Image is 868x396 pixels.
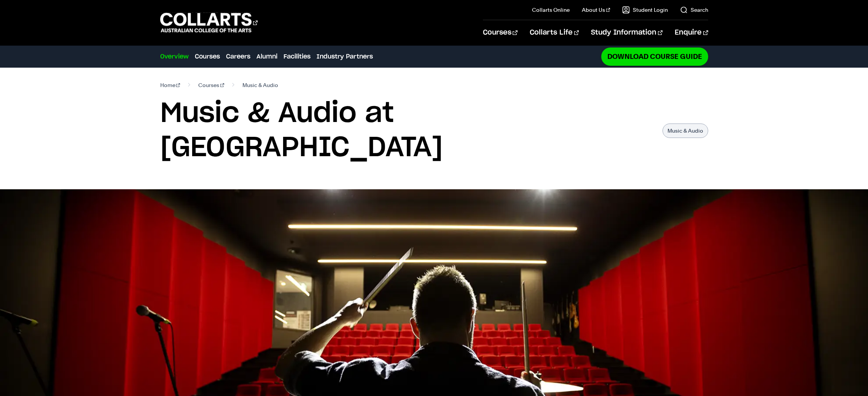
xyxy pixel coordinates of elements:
[532,6,570,14] a: Collarts Online
[317,52,373,61] a: Industry Partners
[195,52,220,61] a: Courses
[680,6,708,14] a: Search
[283,52,311,61] a: Facilities
[242,80,278,90] span: Music & Audio
[601,48,708,65] a: Download Course Guide
[160,97,655,165] h1: Music & Audio at [GEOGRAPHIC_DATA]
[226,52,250,61] a: Careers
[198,80,224,90] a: Courses
[582,6,610,14] a: About Us
[483,20,518,45] a: Courses
[675,20,708,45] a: Enquire
[160,52,189,61] a: Overview
[530,20,579,45] a: Collarts Life
[160,80,180,90] a: Home
[160,12,258,33] div: Go to homepage
[256,52,277,61] a: Alumni
[663,124,708,138] p: Music & Audio
[622,6,668,14] a: Student Login
[591,20,663,45] a: Study Information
